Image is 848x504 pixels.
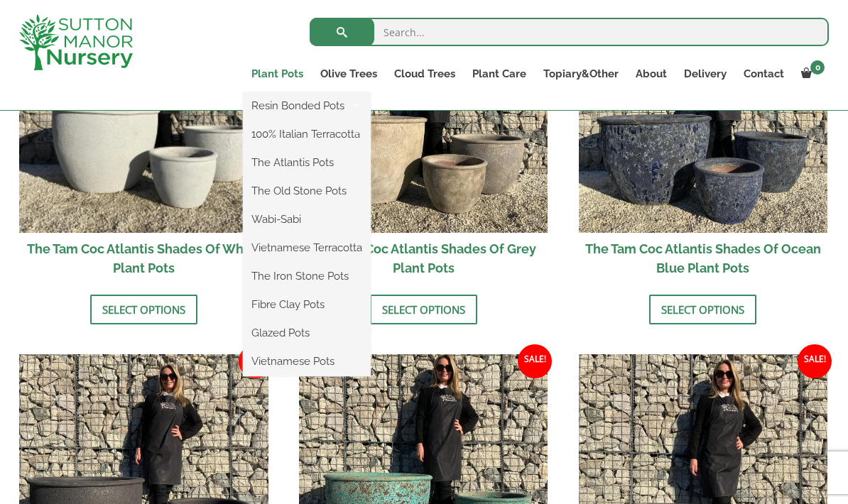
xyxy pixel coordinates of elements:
[535,64,627,84] a: Topiary&Other
[243,64,312,84] a: Plant Pots
[627,64,675,84] a: About
[464,64,535,84] a: Plant Care
[243,152,371,173] a: The Atlantis Pots
[310,18,829,46] input: Search...
[649,295,756,324] a: Select options for “The Tam Coc Atlantis Shades Of Ocean Blue Plant Pots”
[19,14,133,70] img: logo
[243,265,371,287] a: The Iron Stone Pots
[579,233,828,284] h2: The Tam Coc Atlantis Shades Of Ocean Blue Plant Pots
[243,124,371,145] a: 100% Italian Terracotta
[675,64,735,84] a: Delivery
[243,180,371,202] a: The Old Stone Pots
[243,351,371,372] a: Vietnamese Pots
[243,322,371,344] a: Glazed Pots
[239,344,273,378] span: Sale!
[243,294,371,315] a: Fibre Clay Pots
[793,64,829,84] a: 0
[90,295,197,324] a: Select options for “The Tam Coc Atlantis Shades Of White Plant Pots”
[312,64,386,84] a: Olive Trees
[243,95,371,116] a: Resin Bonded Pots
[735,64,793,84] a: Contact
[299,233,548,284] h2: The Tam Coc Atlantis Shades Of Grey Plant Pots
[518,344,552,378] span: Sale!
[810,60,825,75] span: 0
[386,64,464,84] a: Cloud Trees
[19,233,268,284] h2: The Tam Coc Atlantis Shades Of White Plant Pots
[798,344,832,378] span: Sale!
[243,237,371,258] a: Vietnamese Terracotta
[370,295,477,324] a: Select options for “The Tam Coc Atlantis Shades Of Grey Plant Pots”
[243,209,371,230] a: Wabi-Sabi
